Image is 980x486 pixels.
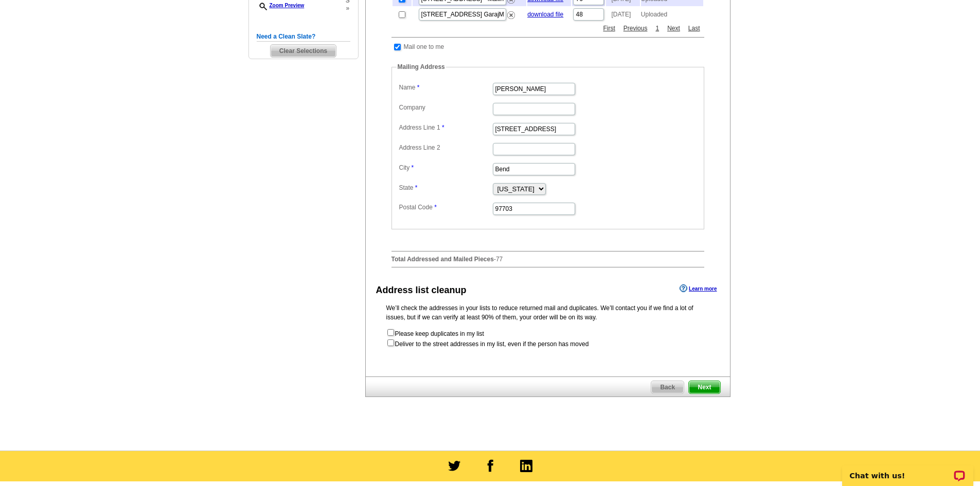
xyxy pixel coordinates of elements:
span: 77 [496,256,503,263]
label: Company [399,103,492,112]
a: download file [527,11,563,18]
img: delete.png [507,11,515,19]
strong: Total Addressed and Mailed Pieces [391,256,494,263]
a: Zoom Preview [257,3,305,8]
div: Address list cleanup [376,283,467,297]
label: Address Line 2 [399,143,492,152]
h5: Need a Clean Slate? [257,32,350,42]
label: City [399,163,492,172]
td: [DATE] [606,7,639,22]
form: Please keep duplicates in my list Deliver to the street addresses in my list, even if the person ... [386,328,709,349]
span: Clear Selections [271,45,336,57]
a: Remove this list [507,9,515,16]
legend: Mailing Address [397,62,446,71]
label: State [399,183,492,192]
a: Last [686,24,703,33]
span: » [345,5,350,12]
label: Postal Code [399,203,492,212]
span: Next [689,381,720,393]
a: Next [665,24,683,33]
a: 1 [653,24,662,33]
label: Name [399,83,492,92]
td: Mail one to me [403,42,445,52]
a: First [600,24,617,33]
td: Uploaded [641,7,703,22]
a: Learn more [680,284,717,293]
p: We’ll check the addresses in your lists to reduce returned mail and duplicates. We’ll contact you... [386,303,709,322]
iframe: LiveChat chat widget [835,454,980,486]
span: Back [651,381,684,393]
a: Back [651,381,684,394]
label: Address Line 1 [399,123,492,132]
a: Previous [621,24,650,33]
